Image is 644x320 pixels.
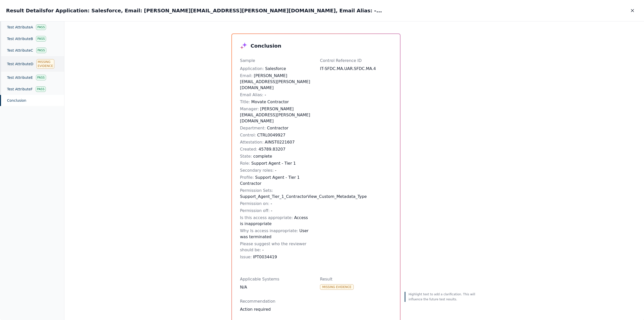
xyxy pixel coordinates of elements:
[36,48,46,53] div: Pass
[240,167,312,173] div: -
[36,36,46,42] div: Pass
[240,201,312,207] div: -
[240,208,312,214] div: -
[240,160,312,166] div: Support Agent - Tier 1
[240,188,273,193] span: Permission Sets :
[240,106,312,124] div: [PERSON_NAME][EMAIL_ADDRESS][PERSON_NAME][DOMAIN_NAME]
[240,215,293,220] span: Is this access appropriate :
[240,99,312,105] div: Movate Contractor
[240,228,298,233] span: Why Is access inappropriate :
[240,99,250,104] span: Title :
[240,73,253,78] span: Email :
[6,7,382,14] h2: Result Details for Application: Salesforce, Email: [PERSON_NAME][EMAIL_ADDRESS][PERSON_NAME][DOMA...
[240,241,312,253] div: -
[240,132,312,138] div: CTRL0049927
[240,58,312,64] p: Sample
[240,106,259,111] span: Manager :
[240,92,263,97] span: Email Alias :
[251,42,281,49] h3: Conclusion
[36,86,46,92] div: Pass
[240,276,312,282] p: Applicable Systems
[240,133,256,137] span: Control :
[240,174,312,187] div: Support Agent - Tier 1 Contractor
[240,161,250,166] span: Role :
[36,59,54,69] div: Missing Evidence
[240,92,312,98] div: -
[240,175,254,180] span: Profile :
[240,254,312,260] div: IPT0034419
[240,215,312,227] div: Access is inappropriate
[240,154,252,159] span: State :
[240,298,392,304] p: Recommendation
[240,241,306,252] span: Please suggest who the reviewer should be :
[240,147,257,152] span: Created :
[240,146,312,152] div: 45789.83207
[36,75,46,80] div: Pass
[240,125,312,131] div: Contractor
[240,208,270,213] span: Permission off :
[320,276,392,282] p: Result
[320,58,392,64] p: Control Reference ID
[240,73,312,91] div: [PERSON_NAME][EMAIL_ADDRESS][PERSON_NAME][DOMAIN_NAME]
[240,66,312,72] div: Salesforce
[240,126,266,130] span: Department :
[240,228,312,240] div: User was terminated
[240,306,392,312] div: Action required
[240,153,312,159] div: complete
[240,66,264,71] span: Application :
[240,140,264,145] span: Attestation :
[320,284,354,290] div: Missing Evidence
[240,188,312,200] div: Support_Agent_Tier_1_ContractorView_Custom_Metadata_Type
[409,292,477,302] p: Highlight text to add a clarification. This will influence the future test results.
[36,24,46,30] div: Pass
[320,66,392,72] div: IT-SFDC.MA.UAR.SFDC.MA.4
[240,139,312,145] div: AINST0221607
[240,168,274,173] span: Secondary roles :
[240,201,269,206] span: Permission on :
[240,255,252,259] span: Issue :
[240,284,312,290] div: N/A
